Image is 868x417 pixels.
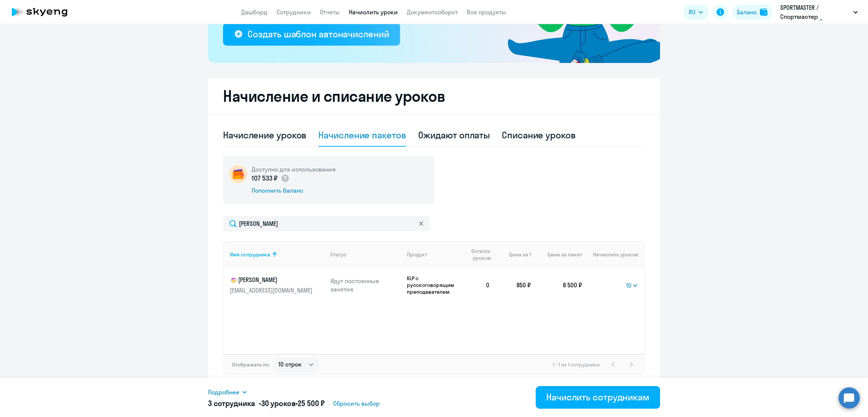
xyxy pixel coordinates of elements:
p: KLP с русскоговорящим преподавателем [407,275,458,295]
h5: 3 сотрудника • • [208,398,325,409]
img: balance [760,8,767,16]
div: Создать шаблон автоначислений [248,28,389,40]
span: Сбросить выбор [333,399,380,408]
input: Поиск по имени, email, продукту или статусу [223,216,429,231]
td: 8 500 ₽ [531,268,582,302]
div: Статус [330,251,347,258]
div: Имя сотрудника [230,251,324,258]
a: Начислить уроки [349,8,398,16]
h5: Доступно для использования [252,165,336,173]
img: wallet-circle.png [229,165,247,183]
p: SPORTMASTER / Спортмастер _ Кафетерий, СМ kids (предоплата) [780,3,850,21]
p: Идут постоянные занятия [330,277,401,293]
div: Баланс [737,8,757,17]
div: Ожидают оплаты [418,129,490,141]
span: 1 - 1 из 1 сотрудника [553,361,600,368]
a: Все продукты [467,8,506,16]
p: [EMAIL_ADDRESS][DOMAIN_NAME] [230,286,314,294]
button: Балансbalance [732,5,772,20]
div: Списание уроков [502,129,576,141]
div: Пополнить баланс [252,186,336,195]
button: Создать шаблон автоначислений [223,23,400,46]
button: Начислить сотрудникам [536,386,660,409]
td: 850 ₽ [496,268,531,302]
p: 107 533 ₽ [252,173,290,183]
p: [PERSON_NAME] [230,276,314,285]
a: Сотрудники [277,8,311,16]
span: RU [689,8,695,17]
a: child[PERSON_NAME][EMAIL_ADDRESS][DOMAIN_NAME] [230,276,324,294]
div: Продукт [407,251,458,258]
div: Начисление уроков [223,129,306,141]
th: Начислить уроков [582,241,644,268]
button: SPORTMASTER / Спортмастер _ Кафетерий, СМ kids (предоплата) [776,3,862,21]
button: RU [683,5,708,20]
div: Начисление пакетов [318,129,406,141]
div: Начислить сотрудникам [546,391,649,403]
span: Подробнее [208,388,239,397]
img: child [230,276,237,284]
td: 0 [458,268,496,302]
th: Цена за 1 [496,241,531,268]
span: Отображать по: [232,361,270,368]
span: 30 уроков [261,399,296,408]
div: Остаток уроков [464,248,496,261]
a: Отчеты [320,8,340,16]
div: Продукт [407,251,427,258]
th: Цена за пакет [531,241,582,268]
span: 25 500 ₽ [298,399,325,408]
span: Остаток уроков [464,248,491,261]
a: Дашборд [241,8,267,16]
h2: Начисление и списание уроков [223,87,645,105]
div: Статус [330,251,401,258]
div: Имя сотрудника [230,251,270,258]
a: Документооборот [407,8,458,16]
